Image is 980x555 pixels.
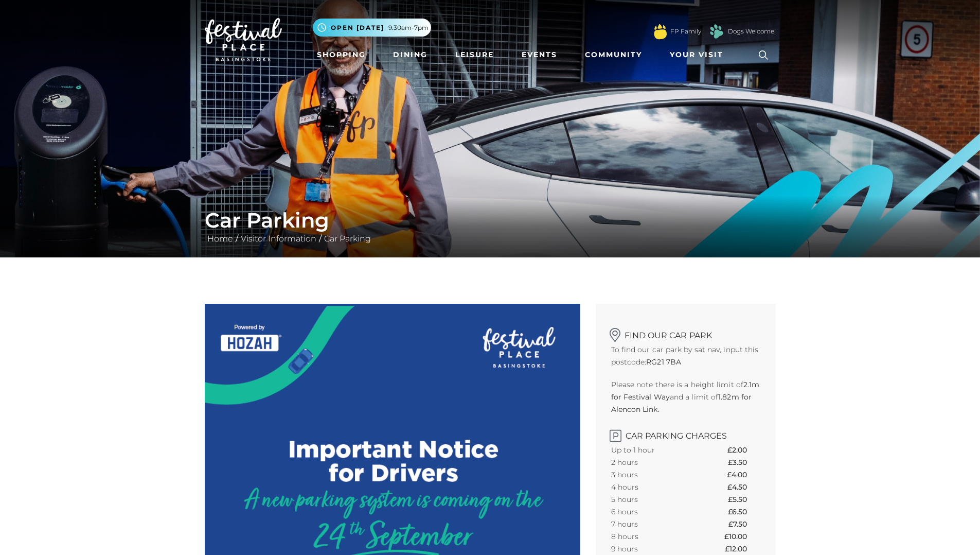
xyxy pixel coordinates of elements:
th: £3.50 [728,456,760,469]
th: 8 hours [611,530,693,543]
th: £10.00 [724,530,760,543]
a: Shopping [313,45,370,64]
button: Open [DATE] 9.30am-7pm [313,19,431,37]
p: Please note there is a height limit of and a limit of [611,378,760,415]
th: £6.50 [728,506,760,518]
div: / / [197,208,783,245]
a: Events [518,45,561,64]
span: Your Visit [670,49,723,60]
a: FP Family [670,27,701,36]
a: Dogs Welcome! [728,27,776,36]
a: Leisure [451,45,498,64]
th: 9 hours [611,543,693,555]
a: Dining [389,45,432,64]
th: 6 hours [611,506,693,518]
img: Festival Place Logo [205,18,282,61]
th: 7 hours [611,518,693,530]
th: £2.00 [727,444,760,456]
th: £5.50 [728,493,760,506]
th: 2 hours [611,456,693,469]
th: 3 hours [611,469,693,481]
th: 5 hours [611,493,693,506]
strong: RG21 7BA [646,357,681,367]
th: 4 hours [611,481,693,493]
th: £4.00 [727,469,760,481]
h2: Find our car park [611,324,760,340]
th: £4.50 [727,481,760,493]
a: Car Parking [322,234,373,244]
h2: Car Parking Charges [611,426,760,441]
h1: Car Parking [205,208,776,233]
a: Home [205,234,236,244]
th: £12.00 [725,543,760,555]
a: Community [581,45,646,64]
th: £7.50 [728,518,760,530]
p: To find our car park by sat nav, input this postcode: [611,343,760,368]
a: Your Visit [666,45,733,64]
a: Visitor Information [238,234,319,244]
span: 9.30am-7pm [388,23,429,32]
th: Up to 1 hour [611,444,693,456]
span: Open [DATE] [331,23,384,32]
